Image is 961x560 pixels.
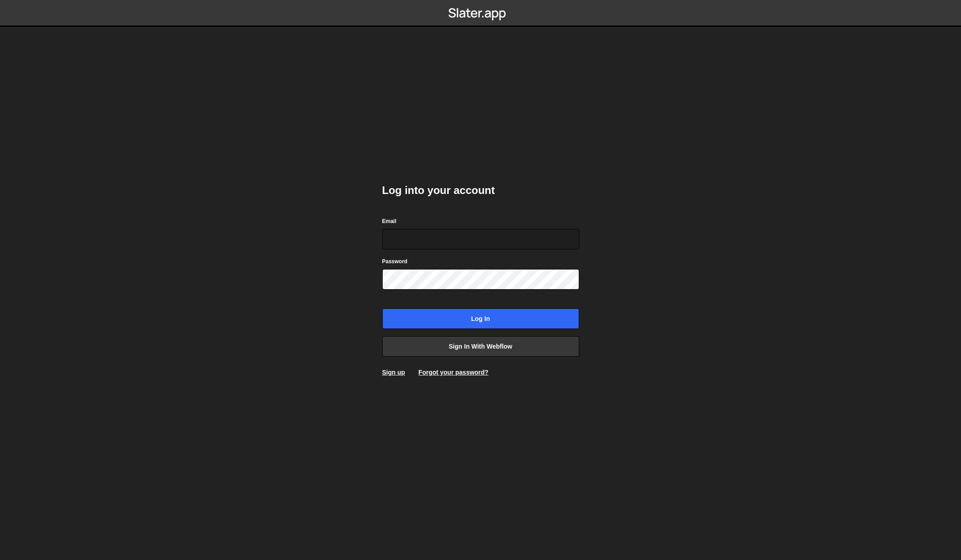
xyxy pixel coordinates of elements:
label: Email [382,217,397,226]
input: Log in [382,308,579,329]
a: Sign in with Webflow [382,336,579,357]
h2: Log into your account [382,183,579,198]
label: Password [382,257,408,266]
a: Sign up [382,369,405,376]
a: Forgot your password? [419,369,488,376]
